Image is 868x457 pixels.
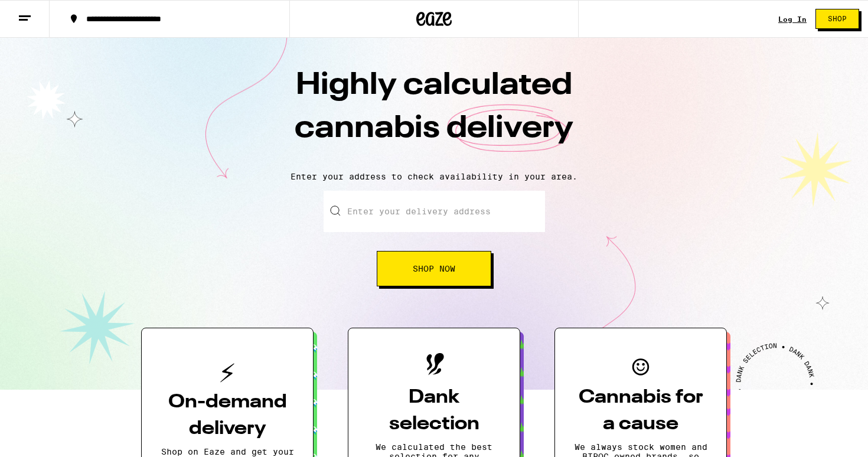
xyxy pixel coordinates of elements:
a: Log In [778,15,807,23]
p: Enter your address to check availability in your area. [12,172,856,181]
span: Shop Now [413,265,455,273]
button: Shop [815,9,859,29]
h3: Dank selection [367,384,501,438]
input: Enter your delivery address [324,191,545,232]
h3: On-demand delivery [161,389,294,442]
a: Shop [807,9,868,29]
h3: Cannabis for a cause [574,384,707,438]
span: Shop [828,15,847,22]
h1: Highly calculated cannabis delivery [227,64,641,162]
button: Shop Now [377,251,491,286]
